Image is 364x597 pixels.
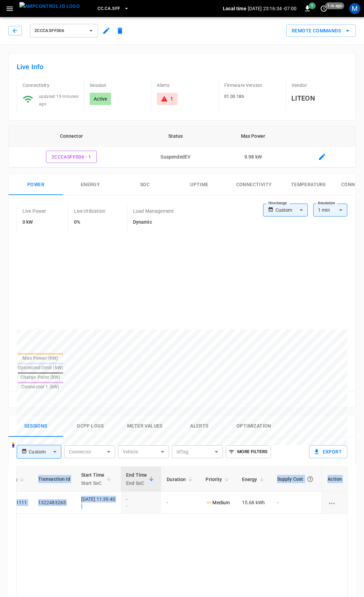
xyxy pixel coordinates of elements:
[172,174,227,195] button: Uptime
[309,2,316,9] span: 1
[172,415,227,437] button: Alerts
[33,467,76,492] th: Transaction Id
[226,445,271,458] button: More Filters
[309,445,347,458] button: Export
[118,415,172,437] button: Meter Values
[291,93,347,104] h6: LITEON
[126,471,156,487] span: End TimeEnd SoC
[227,415,281,437] button: Optimization
[286,25,356,37] div: remote commands options
[22,219,46,226] h6: 0 kW
[81,479,105,487] p: Start SoC
[29,445,61,458] div: Custom
[224,82,280,89] p: Firmware Version
[39,94,78,106] span: updated 19 minutes ago
[328,499,342,506] div: charging session options
[22,82,78,89] p: Connectivity
[126,479,147,487] p: End SoC
[304,473,316,485] button: The cost of your charging session based on your supply rates
[286,25,356,37] button: Remote Commands
[90,82,146,89] p: Session
[95,2,132,15] button: CC.CA.SFF
[81,471,105,487] div: Start Time
[17,61,347,72] h6: Live Info
[81,471,113,487] span: Start TimeStart SoC
[9,174,63,195] button: Power
[46,151,97,163] button: 2CCCASFF006 - 1
[22,208,46,214] p: Live Power
[134,126,217,147] th: Status
[170,95,173,102] div: 1
[126,471,147,487] div: End Time
[217,126,289,147] th: Max Power
[34,27,85,35] span: 2CCCASFF006
[94,95,107,102] p: Active
[63,174,118,195] button: Energy
[133,208,174,214] p: Load Management
[313,204,347,217] div: 1 min
[63,415,118,437] button: Ocpp logs
[167,475,195,483] span: Duration
[134,147,217,168] td: SuspendedEV
[9,415,63,437] button: Sessions
[349,3,360,14] div: profile-icon
[268,200,287,206] label: Time Range
[227,174,281,195] button: Connectivity
[74,219,105,226] h6: 0%
[206,475,231,483] span: Priority
[318,200,335,206] label: Resolution
[9,126,355,168] table: connector table
[275,204,308,217] div: Custom
[281,174,336,195] button: Temperature
[242,475,266,483] span: Energy
[318,3,329,14] button: set refresh interval
[325,2,344,9] span: 1 m ago
[9,126,134,147] th: Connector
[217,147,289,168] td: 9.98 kW
[291,82,347,89] p: Vendor
[157,82,213,89] p: Alerts
[224,94,244,99] span: 01.00.18b
[118,174,172,195] button: SOC
[322,467,347,492] th: Action
[30,24,98,38] button: 2CCCASFF006
[19,2,80,11] img: ampcontrol.io logo
[277,473,317,485] div: Supply Cost
[74,208,105,214] p: Live Utilization
[97,5,120,13] span: CC.CA.SFF
[248,5,297,12] p: [DATE] 23:16:34 -07:00
[133,219,174,226] h6: Dynamic
[223,5,246,12] p: Local time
